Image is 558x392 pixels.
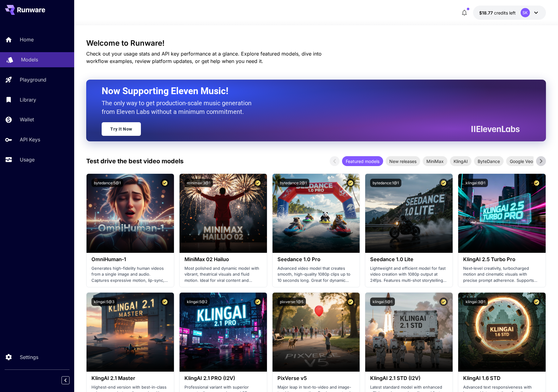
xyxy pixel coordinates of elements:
button: klingai:5@1 [370,298,395,306]
h3: KlingAI 2.1 Master [91,375,169,381]
button: Certified Model – Vetted for best performance and includes a commercial license. [439,179,448,187]
div: $18.772 [479,10,516,16]
button: Certified Model – Vetted for best performance and includes a commercial license. [254,298,262,306]
p: Settings [20,353,38,361]
p: Lightweight and efficient model for fast video creation with 1080p output at 24fps. Features mult... [370,265,448,284]
span: ByteDance [474,158,504,165]
h3: MiniMax 02 Hailuo [184,256,262,262]
button: Certified Model – Vetted for best performance and includes a commercial license. [532,179,541,187]
h3: PixVerse v5 [277,375,355,381]
img: alt [458,293,546,372]
p: Models [21,56,38,63]
button: klingai:5@3 [91,298,117,306]
button: Certified Model – Vetted for best performance and includes a commercial license. [439,298,448,306]
div: Collapse sidebar [66,375,74,386]
p: Next‑level creativity, turbocharged motion and cinematic visuals with precise prompt adherence. S... [463,265,541,284]
span: credits left [494,10,516,15]
div: New releases [386,156,420,166]
p: Playground [20,76,46,83]
p: Test drive the best video models [86,156,184,166]
button: bytedance:1@1 [370,179,401,187]
button: Certified Model – Vetted for best performance and includes a commercial license. [346,298,355,306]
span: Google Veo [506,158,537,165]
a: Try It Now [102,122,141,136]
p: Advanced video model that creates smooth, high-quality 1080p clips up to 10 seconds long. Great f... [277,265,355,284]
p: Generates high-fidelity human videos from a single image and audio. Captures expressive motion, l... [91,265,169,284]
p: Wallet [20,116,34,123]
button: klingai:6@1 [463,179,488,187]
button: Certified Model – Vetted for best performance and includes a commercial license. [254,179,262,187]
button: bytedance:2@1 [277,179,309,187]
button: Certified Model – Vetted for best performance and includes a commercial license. [532,298,541,306]
img: alt [87,174,174,253]
img: alt [180,174,267,253]
button: $18.772SK [473,6,546,20]
div: Google Veo [506,156,537,166]
h3: KlingAI 2.5 Turbo Pro [463,256,541,262]
img: alt [365,293,453,372]
button: pixverse:1@5 [277,298,306,306]
button: Certified Model – Vetted for best performance and includes a commercial license. [346,179,355,187]
img: alt [273,174,360,253]
span: Featured models [342,158,383,165]
p: Library [20,96,36,103]
button: bytedance:5@1 [91,179,123,187]
button: Certified Model – Vetted for best performance and includes a commercial license. [161,179,169,187]
div: SK [521,8,530,17]
h3: KlingAI 2.1 STD (I2V) [370,375,448,381]
p: Most polished and dynamic model with vibrant, theatrical visuals and fluid motion. Ideal for vira... [184,265,262,284]
img: alt [87,293,174,372]
h3: OmniHuman‑1 [91,256,169,262]
button: klingai:3@1 [463,298,488,306]
button: minimax:3@1 [184,179,213,187]
img: alt [273,293,360,372]
div: Featured models [342,156,383,166]
p: Usage [20,156,35,163]
span: New releases [386,158,420,165]
img: alt [365,174,453,253]
div: KlingAI [450,156,471,166]
h3: KlingAI 2.1 PRO (I2V) [184,375,262,381]
h3: Welcome to Runware! [86,39,546,48]
p: API Keys [20,136,40,143]
span: MiniMax [423,158,447,165]
h3: Seedance 1.0 Pro [277,256,355,262]
h2: Now Supporting Eleven Music! [102,85,515,97]
button: Collapse sidebar [61,376,70,384]
p: Home [20,36,34,43]
div: MiniMax [423,156,447,166]
span: Check out your usage stats and API key performance at a glance. Explore featured models, dive int... [86,51,322,64]
span: $18.77 [479,10,494,15]
img: alt [458,174,546,253]
img: alt [180,293,267,372]
div: ByteDance [474,156,504,166]
span: KlingAI [450,158,471,165]
p: The only way to get production-scale music generation from Eleven Labs without a minimum commitment. [102,99,256,116]
h3: Seedance 1.0 Lite [370,256,448,262]
h3: KlingAI 1.6 STD [463,375,541,381]
button: Certified Model – Vetted for best performance and includes a commercial license. [161,298,169,306]
button: klingai:5@2 [184,298,210,306]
